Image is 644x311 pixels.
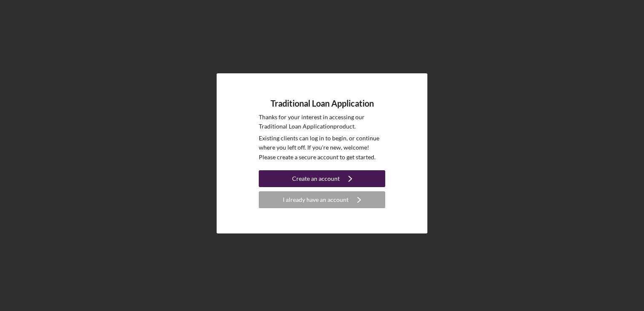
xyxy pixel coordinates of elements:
p: Existing clients can log in to begin, or continue where you left off. If you're new, welcome! Ple... [259,134,385,162]
div: Create an account [292,170,340,187]
button: I already have an account [259,191,385,208]
p: Thanks for your interest in accessing our Traditional Loan Application product. [259,113,385,131]
div: I already have an account [283,191,349,208]
a: Create an account [259,170,385,189]
button: Create an account [259,170,385,187]
h4: Traditional Loan Application [271,99,374,108]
